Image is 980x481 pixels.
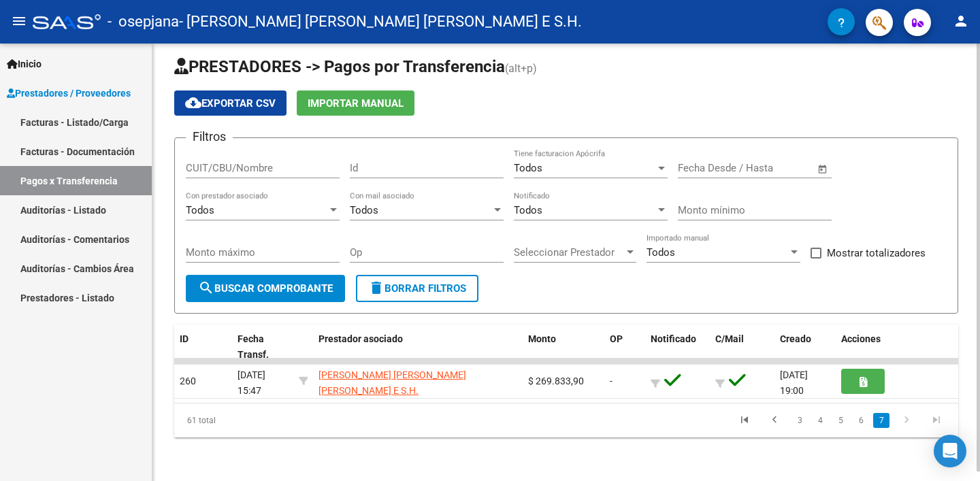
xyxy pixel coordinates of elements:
span: Todos [514,204,542,216]
li: page 6 [851,409,871,432]
span: Buscar Comprobante [198,282,333,295]
span: Seleccionar Prestador [514,246,624,259]
div: 61 total [174,403,329,437]
mat-icon: person [953,13,969,29]
button: Buscar Comprobante [186,275,345,302]
span: 260 [180,376,196,386]
span: Todos [350,204,378,216]
span: Todos [186,204,214,216]
input: Fecha fin [745,162,811,174]
a: go to next page [894,413,919,428]
span: PRESTADORES -> Pagos por Transferencia [174,57,505,76]
mat-icon: delete [368,280,385,296]
input: Fecha inicio [678,162,733,174]
span: (alt+p) [505,62,537,75]
a: go to last page [924,413,949,428]
datatable-header-cell: Monto [523,325,604,369]
a: 3 [791,413,808,428]
li: page 7 [871,409,892,432]
span: - osepjana [108,7,179,37]
datatable-header-cell: Creado [774,325,836,369]
mat-icon: cloud_download [185,95,201,111]
span: Fecha Transf. [238,333,269,360]
span: Acciones [841,333,881,344]
datatable-header-cell: Acciones [836,325,958,369]
div: Open Intercom Messenger [934,435,966,467]
span: Todos [514,162,542,174]
span: Exportar CSV [185,97,276,110]
span: 30712536779 [318,385,517,412]
span: $ 269.833,90 [528,376,584,386]
a: 4 [812,413,828,428]
span: Monto [528,333,556,344]
button: Open calendar [815,161,831,177]
mat-icon: menu [11,13,27,29]
span: ID [180,333,189,344]
a: 5 [832,413,849,428]
button: Exportar CSV [174,90,287,116]
span: Prestadores / Proveedores [7,86,131,101]
li: page 5 [830,409,851,432]
datatable-header-cell: OP [604,325,645,369]
span: C/Mail [715,333,744,344]
span: [PERSON_NAME] [PERSON_NAME] [PERSON_NAME] E S.H. [318,369,466,396]
a: go to previous page [762,413,787,428]
span: [DATE] 19:00 [780,369,808,396]
datatable-header-cell: Notificado [645,325,710,369]
a: go to first page [732,413,757,428]
button: Borrar Filtros [356,275,478,302]
h3: Filtros [186,127,233,146]
span: Importar Manual [308,97,404,110]
span: - [610,376,612,386]
span: Borrar Filtros [368,282,466,295]
datatable-header-cell: ID [174,325,232,369]
span: Todos [647,246,675,259]
mat-icon: search [198,280,214,296]
span: Inicio [7,56,42,71]
datatable-header-cell: C/Mail [710,325,774,369]
span: Notificado [651,333,696,344]
span: Mostrar totalizadores [827,245,926,261]
li: page 3 [789,409,810,432]
datatable-header-cell: Fecha Transf. [232,325,293,369]
a: 6 [853,413,869,428]
span: Creado [780,333,811,344]
li: page 4 [810,409,830,432]
span: Prestador asociado [318,333,403,344]
a: 7 [873,413,889,428]
button: Importar Manual [297,90,414,116]
span: [DATE] 15:47 [238,369,265,396]
datatable-header-cell: Prestador asociado [313,325,523,369]
span: - [PERSON_NAME] [PERSON_NAME] [PERSON_NAME] E S.H. [179,7,582,37]
span: OP [610,333,623,344]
